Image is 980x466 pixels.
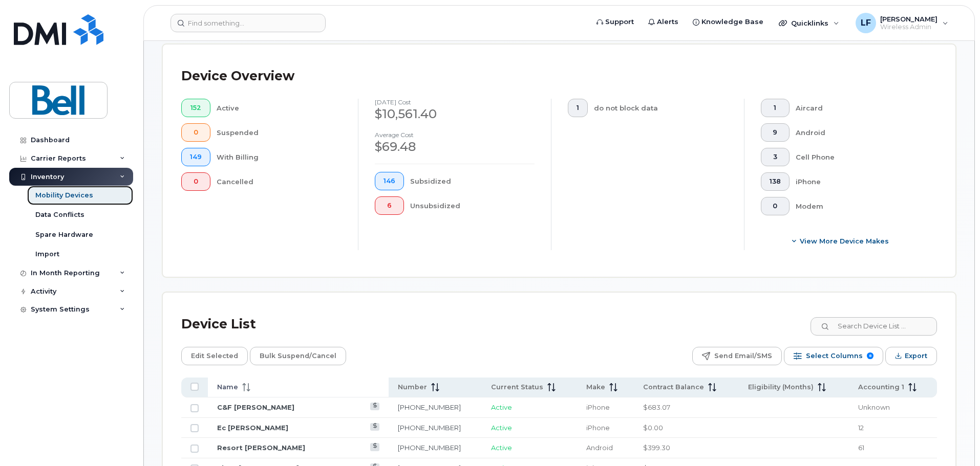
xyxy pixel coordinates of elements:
[217,383,238,392] span: Name
[398,443,461,452] a: [PHONE_NUMBER]
[605,17,634,27] span: Support
[375,99,535,105] h4: [DATE] cost
[217,424,288,432] a: Ec [PERSON_NAME]
[714,348,772,364] span: Send Email/SMS
[796,99,921,117] div: Aircard
[761,148,790,166] button: 3
[217,148,342,166] div: With Billing
[643,424,663,432] span: $0.00
[858,403,890,411] span: Unknown
[217,403,294,411] a: C&F [PERSON_NAME]
[375,196,404,215] button: 6
[250,347,346,365] button: Bulk Suspend/Cancel
[796,123,921,142] div: Android
[190,128,202,137] span: 0
[181,99,210,117] button: 152
[375,172,404,190] button: 146
[181,63,294,90] div: Device Overview
[885,347,937,365] button: Export
[796,172,921,191] div: iPhone
[181,123,210,142] button: 0
[398,383,427,392] span: Number
[586,424,610,432] span: iPhone
[643,383,704,392] span: Contract Balance
[410,196,535,215] div: Unsubsidized
[770,128,781,137] span: 9
[686,12,771,32] a: Knowledge Base
[410,172,535,190] div: Subsidized
[375,138,535,156] div: $69.48
[641,12,686,32] a: Alerts
[761,232,921,250] button: View More Device Makes
[796,148,921,166] div: Cell Phone
[586,443,613,452] span: Android
[594,99,728,117] div: do not block data
[181,172,210,191] button: 0
[748,383,814,392] span: Eligibility (Months)
[370,423,380,431] a: View Last Bill
[657,17,678,27] span: Alerts
[491,443,512,452] span: Active
[491,383,543,392] span: Current Status
[217,443,305,452] a: Resort [PERSON_NAME]
[181,148,210,166] button: 149
[770,153,781,161] span: 3
[796,197,921,215] div: Modem
[398,424,461,432] a: [PHONE_NUMBER]
[761,172,790,191] button: 138
[858,424,864,432] span: 12
[181,347,248,365] button: Edit Selected
[375,105,535,123] div: $10,561.40
[577,104,579,112] span: 1
[260,348,336,364] span: Bulk Suspend/Cancel
[384,177,395,185] span: 146
[761,123,790,142] button: 9
[861,17,871,29] span: LF
[880,23,938,31] span: Wireless Admin
[491,424,512,432] span: Active
[217,123,342,142] div: Suspended
[586,403,610,411] span: iPhone
[770,202,781,210] span: 0
[880,15,938,23] span: [PERSON_NAME]
[770,177,781,186] span: 138
[171,14,326,32] input: Find something...
[190,153,202,161] span: 149
[811,317,937,336] input: Search Device List ...
[398,403,461,411] a: [PHONE_NUMBER]
[858,383,904,392] span: Accounting 1
[384,202,395,210] span: 6
[905,348,927,364] span: Export
[791,19,828,27] span: Quicklinks
[692,347,782,365] button: Send Email/SMS
[701,17,763,27] span: Knowledge Base
[586,383,605,392] span: Make
[375,131,535,138] h4: Average cost
[858,443,864,452] span: 61
[370,443,380,451] a: View Last Bill
[217,99,342,117] div: Active
[643,403,670,411] span: $683.07
[190,104,202,112] span: 152
[761,197,790,215] button: 0
[491,403,512,411] span: Active
[217,172,342,191] div: Cancelled
[370,403,380,410] a: View Last Bill
[806,348,863,364] span: Select Columns
[848,13,955,33] div: Larry Francis
[867,352,874,359] span: 8
[772,13,846,33] div: Quicklinks
[568,99,588,117] button: 1
[761,99,790,117] button: 1
[190,177,202,186] span: 0
[191,348,238,364] span: Edit Selected
[800,236,889,246] span: View More Device Makes
[770,104,781,112] span: 1
[784,347,883,365] button: Select Columns 8
[643,443,670,452] span: $399.30
[589,12,641,32] a: Support
[181,311,256,338] div: Device List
